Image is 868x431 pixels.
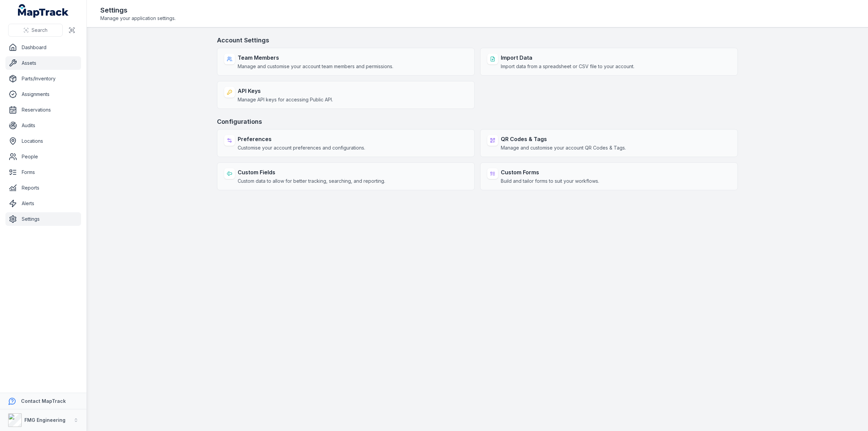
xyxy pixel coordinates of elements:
[5,150,81,163] a: People
[24,417,65,423] strong: FMG Engineering
[8,24,63,37] button: Search
[217,36,738,45] h3: Account Settings
[100,5,176,15] h2: Settings
[5,197,81,210] a: Alerts
[238,63,393,70] span: Manage and customise your account team members and permissions.
[480,48,738,76] a: Import DataImport data from a spreadsheet or CSV file to your account.
[5,212,81,226] a: Settings
[238,168,385,176] strong: Custom Fields
[480,162,738,190] a: Custom FormsBuild and tailor forms to suit your workflows.
[32,27,47,34] span: Search
[238,178,385,184] span: Custom data to allow for better tracking, searching, and reporting.
[501,178,599,184] span: Build and tailor forms to suit your workflows.
[5,41,81,54] a: Dashboard
[5,56,81,70] a: Assets
[501,144,626,151] span: Manage and customise your account QR Codes & Tags.
[217,48,475,76] a: Team MembersManage and customise your account team members and permissions.
[501,54,634,62] strong: Import Data
[238,87,333,95] strong: API Keys
[5,181,81,195] a: Reports
[217,81,475,109] a: API KeysManage API keys for accessing Public API.
[21,398,66,404] strong: Contact MapTrack
[238,54,393,62] strong: Team Members
[501,135,626,143] strong: QR Codes & Tags
[238,96,333,103] span: Manage API keys for accessing Public API.
[5,103,81,117] a: Reservations
[480,129,738,157] a: QR Codes & TagsManage and customise your account QR Codes & Tags.
[5,134,81,148] a: Locations
[238,144,365,151] span: Customise your account preferences and configurations.
[217,162,475,190] a: Custom FieldsCustom data to allow for better tracking, searching, and reporting.
[18,4,69,18] a: MapTrack
[217,129,475,157] a: PreferencesCustomise your account preferences and configurations.
[5,165,81,179] a: Forms
[100,15,176,22] span: Manage your application settings.
[5,87,81,101] a: Assignments
[5,119,81,132] a: Audits
[217,117,738,126] h3: Configurations
[5,72,81,85] a: Parts/Inventory
[238,135,365,143] strong: Preferences
[501,168,599,176] strong: Custom Forms
[501,63,634,70] span: Import data from a spreadsheet or CSV file to your account.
